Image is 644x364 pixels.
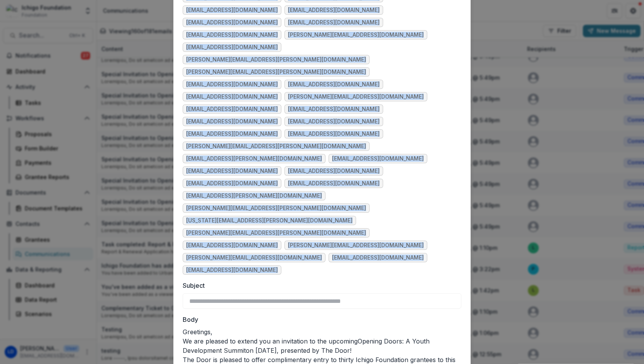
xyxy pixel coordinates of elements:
[186,193,322,199] span: [EMAIL_ADDRESS][PERSON_NAME][DOMAIN_NAME]
[288,32,424,38] span: [PERSON_NAME][EMAIL_ADDRESS][DOMAIN_NAME]
[183,337,461,355] p: We are pleased to extend you an invitation to the upcoming on [DATE], presented by The Door!
[183,327,461,337] p: Greetings,
[332,255,424,261] span: [EMAIL_ADDRESS][DOMAIN_NAME]
[186,81,278,88] span: [EMAIL_ADDRESS][DOMAIN_NAME]
[183,281,457,290] label: Subject
[288,118,380,125] span: [EMAIL_ADDRESS][DOMAIN_NAME]
[288,106,380,113] span: [EMAIL_ADDRESS][DOMAIN_NAME]
[186,205,366,212] span: [PERSON_NAME][EMAIL_ADDRESS][PERSON_NAME][DOMAIN_NAME]
[186,156,322,162] span: [EMAIL_ADDRESS][PERSON_NAME][DOMAIN_NAME]
[186,118,278,125] span: [EMAIL_ADDRESS][DOMAIN_NAME]
[186,56,366,63] span: [PERSON_NAME][EMAIL_ADDRESS][PERSON_NAME][DOMAIN_NAME]
[288,180,380,187] span: [EMAIL_ADDRESS][DOMAIN_NAME]
[288,168,380,174] span: [EMAIL_ADDRESS][DOMAIN_NAME]
[186,32,278,38] span: [EMAIL_ADDRESS][DOMAIN_NAME]
[186,94,278,100] span: [EMAIL_ADDRESS][DOMAIN_NAME]
[288,131,380,137] span: [EMAIL_ADDRESS][DOMAIN_NAME]
[186,180,278,187] span: [EMAIL_ADDRESS][DOMAIN_NAME]
[186,143,366,150] span: [PERSON_NAME][EMAIL_ADDRESS][PERSON_NAME][DOMAIN_NAME]
[186,131,278,137] span: [EMAIL_ADDRESS][DOMAIN_NAME]
[186,255,322,261] span: [PERSON_NAME][EMAIL_ADDRESS][DOMAIN_NAME]
[186,69,366,75] span: [PERSON_NAME][EMAIL_ADDRESS][PERSON_NAME][DOMAIN_NAME]
[186,230,366,236] span: [PERSON_NAME][EMAIL_ADDRESS][PERSON_NAME][DOMAIN_NAME]
[288,7,380,14] span: [EMAIL_ADDRESS][DOMAIN_NAME]
[186,267,278,273] span: [EMAIL_ADDRESS][DOMAIN_NAME]
[183,315,457,324] label: Body
[186,242,278,249] span: [EMAIL_ADDRESS][DOMAIN_NAME]
[186,44,278,51] span: [EMAIL_ADDRESS][DOMAIN_NAME]
[186,106,278,113] span: [EMAIL_ADDRESS][DOMAIN_NAME]
[186,7,278,14] span: [EMAIL_ADDRESS][DOMAIN_NAME]
[288,94,424,100] span: [PERSON_NAME][EMAIL_ADDRESS][DOMAIN_NAME]
[186,168,278,174] span: [EMAIL_ADDRESS][DOMAIN_NAME]
[186,217,353,224] span: [US_STATE][EMAIL_ADDRESS][PERSON_NAME][DOMAIN_NAME]
[288,242,424,249] span: [PERSON_NAME][EMAIL_ADDRESS][DOMAIN_NAME]
[288,81,380,88] span: [EMAIL_ADDRESS][DOMAIN_NAME]
[186,19,278,26] span: [EMAIL_ADDRESS][DOMAIN_NAME]
[332,156,424,162] span: [EMAIL_ADDRESS][DOMAIN_NAME]
[288,19,380,26] span: [EMAIL_ADDRESS][DOMAIN_NAME]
